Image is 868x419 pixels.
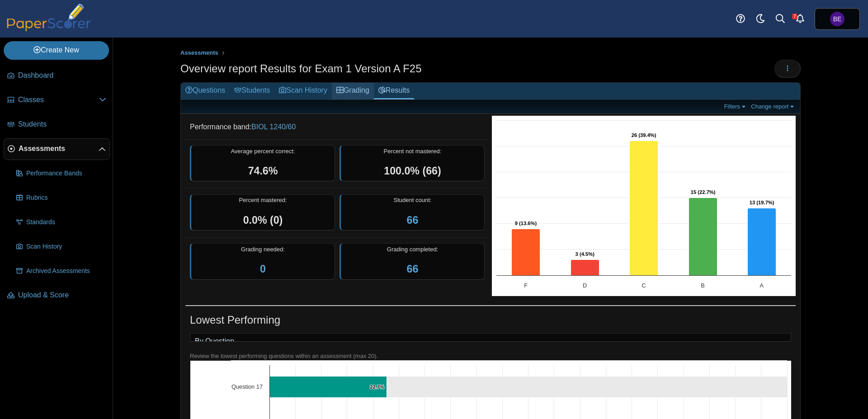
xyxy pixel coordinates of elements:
[180,49,218,56] span: Assessments
[26,267,106,276] span: Archived Assessments
[231,383,262,390] text: Question 17
[760,282,764,289] text: A
[750,200,774,205] text: 13 (19.7%)
[830,12,844,26] span: Ben England
[748,208,776,275] path: A, 13. Overall Assessment Performance.
[190,243,335,280] div: Grading needed:
[243,214,283,226] span: 0.0% (0)
[260,263,266,275] a: 0
[26,169,106,178] span: Performance Bands
[18,119,106,129] span: Students
[190,145,335,182] div: Average percent correct:
[190,352,791,360] div: Review the lowest performing questions within an assessment (max 20).
[815,8,860,30] a: Ben England
[374,83,414,99] a: Results
[13,236,110,258] a: Scan History
[19,144,99,154] span: Assessments
[13,212,110,233] a: Standards
[387,376,787,397] path: Question 17, 77.3. .
[181,83,230,99] a: Questions
[524,282,528,289] text: F
[180,61,422,76] h1: Overview report Results for Exam 1 Version A F25
[749,103,798,110] a: Change report
[512,229,540,275] path: F, 9. Overall Assessment Performance.
[630,141,658,275] path: C, 26. Overall Assessment Performance.
[4,41,109,59] a: Create New
[18,71,106,80] span: Dashboard
[722,103,750,110] a: Filters
[340,145,485,182] div: Percent not mastered:
[407,214,419,226] a: 66
[632,132,656,138] text: 26 (39.4%)
[4,138,110,160] a: Assessments
[4,89,110,111] a: Classes
[230,83,274,99] a: Students
[492,115,796,296] div: Chart. Highcharts interactive chart.
[26,218,106,227] span: Standards
[13,260,110,282] a: Archived Assessments
[18,290,106,300] span: Upload & Score
[274,83,332,99] a: Scan History
[689,198,717,275] path: B, 15. Overall Assessment Performance.
[340,194,485,231] div: Student count:
[4,114,110,136] a: Students
[4,65,110,87] a: Dashboard
[269,376,387,397] path: Question 17, 22.7%. % of Points Earned.
[833,16,842,22] span: Ben England
[26,193,106,202] span: Rubrics
[4,285,110,306] a: Upload & Score
[790,9,810,29] a: Alerts
[251,123,296,131] a: BIOL 1240/60
[185,115,489,139] dd: Performance band:
[4,4,94,31] img: PaperScorer
[701,282,705,289] text: B
[332,83,374,99] a: Grading
[18,95,99,105] span: Classes
[384,165,441,177] span: 100.0% (66)
[248,165,278,177] span: 74.6%
[13,187,110,209] a: Rubrics
[13,163,110,184] a: Performance Bands
[370,384,384,390] text: 22.7%
[26,242,106,251] span: Scan History
[4,25,94,33] a: PaperScorer
[190,312,280,328] h1: Lowest Performing
[583,282,587,289] text: D
[571,259,599,275] path: D, 3. Overall Assessment Performance.
[407,263,419,275] a: 66
[190,194,335,231] div: Percent mastered:
[515,221,537,226] text: 9 (13.6%)
[691,189,716,195] text: 15 (22.7%)
[340,243,485,280] div: Grading completed:
[576,251,595,257] text: 3 (4.5%)
[492,116,796,297] svg: Interactive chart
[178,47,221,59] a: Assessments
[642,282,646,289] text: C
[190,334,239,349] a: By Question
